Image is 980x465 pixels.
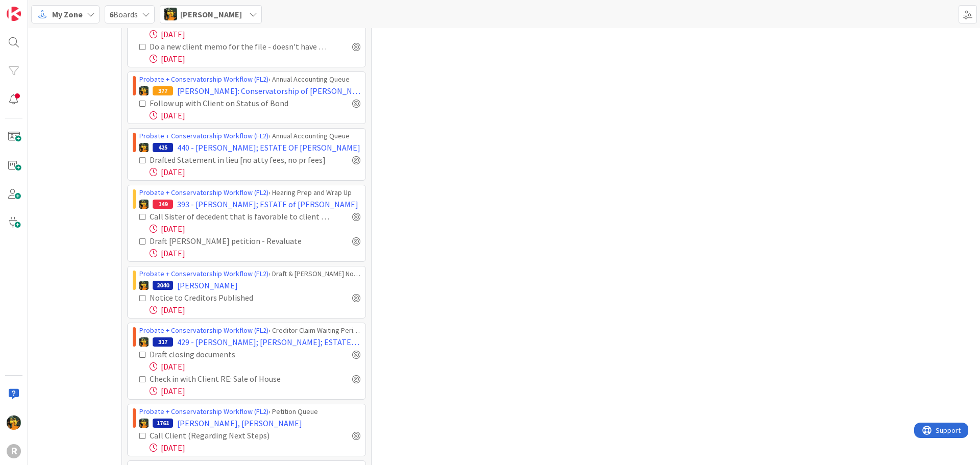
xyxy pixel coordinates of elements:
a: Probate + Conservatorship Workflow (FL2) [139,75,268,84]
div: 317 [153,337,173,347]
div: 2040 [153,281,173,290]
span: My Zone [52,8,83,20]
img: MR [139,86,149,95]
div: Check in with Client RE: Sale of House [150,373,312,385]
div: [DATE] [150,385,360,397]
div: 1761 [153,419,173,428]
span: [PERSON_NAME] [180,8,242,20]
div: Draft [PERSON_NAME] petition - Revaluate [150,235,323,247]
div: R [7,444,21,458]
div: 149 [153,200,173,209]
div: Call Sister of decedent that is favorable to client [court heirs for settlement] [150,210,330,223]
div: Drafted Statement in lieu [no atty fees, no pr fees] [150,154,330,166]
div: 425 [153,143,173,152]
div: › Hearing Prep and Wrap Up [139,187,360,198]
img: MR [7,415,21,430]
div: Do a new client memo for the file - doesn't have to be crazy, just a brief one [150,40,330,53]
div: › Annual Accounting Queue [139,131,360,141]
span: 440 - [PERSON_NAME]; ESTATE OF [PERSON_NAME] [177,141,360,154]
div: › Draft & [PERSON_NAME] Notices & Publication [139,268,360,279]
a: Probate + Conservatorship Workflow (FL2) [139,407,268,416]
img: MR [139,337,149,347]
span: Support [21,2,46,14]
img: MR [164,8,177,20]
img: MR [139,143,149,152]
div: [DATE] [150,28,360,40]
div: Follow up with Client on Status of Bond [150,97,316,109]
span: [PERSON_NAME] [177,279,238,291]
div: [DATE] [150,247,360,259]
a: Probate + Conservatorship Workflow (FL2) [139,131,268,140]
div: [DATE] [150,442,360,454]
div: › Annual Accounting Queue [139,74,360,85]
div: [DATE] [150,53,360,65]
img: MR [139,419,149,428]
img: MR [139,281,149,290]
div: [DATE] [150,109,360,121]
div: [DATE] [150,223,360,235]
div: [DATE] [150,360,360,373]
div: Notice to Creditors Published [150,291,299,304]
a: Probate + Conservatorship Workflow (FL2) [139,188,268,197]
a: Probate + Conservatorship Workflow (FL2) [139,326,268,335]
span: [PERSON_NAME]: Conservatorship of [PERSON_NAME] [177,85,360,97]
div: [DATE] [150,166,360,178]
div: Call Client (Regarding Next Steps) [150,429,307,442]
div: › Creditor Claim Waiting Period [139,325,360,336]
div: Draft closing documents [150,348,289,360]
div: 377 [153,86,173,95]
span: 429 - [PERSON_NAME]; [PERSON_NAME]; ESTATE of [PERSON_NAME] [177,336,360,348]
div: › Petition Queue [139,406,360,417]
b: 6 [109,9,113,19]
img: MR [139,200,149,209]
img: Visit kanbanzone.com [7,7,21,21]
a: Probate + Conservatorship Workflow (FL2) [139,269,268,278]
span: [PERSON_NAME], [PERSON_NAME] [177,417,302,429]
span: 393 - [PERSON_NAME]; ESTATE of [PERSON_NAME] [177,198,358,210]
span: Boards [109,8,138,20]
div: [DATE] [150,304,360,316]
